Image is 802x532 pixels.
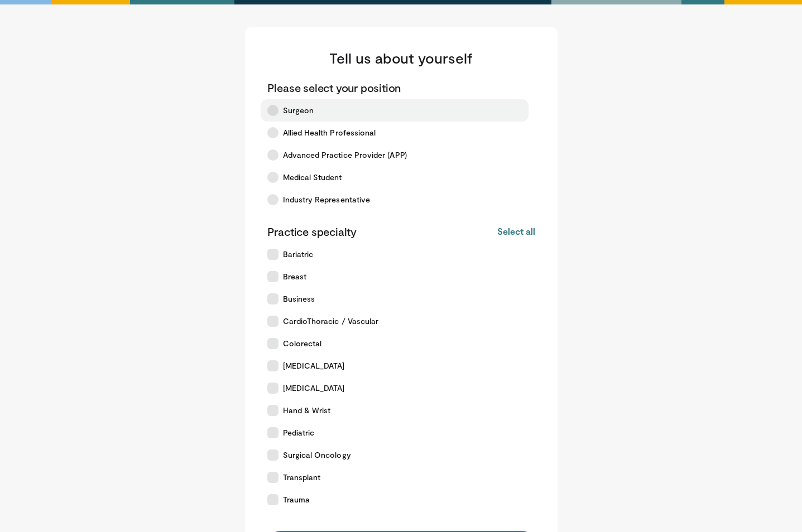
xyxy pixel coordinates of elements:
button: Select all [497,225,535,238]
span: [MEDICAL_DATA] [283,360,345,371]
span: Advanced Practice Provider (APP) [283,149,407,161]
p: Please select your position [267,80,401,95]
span: Breast [283,271,306,282]
span: Transplant [283,472,321,483]
span: Bariatric [283,249,314,260]
span: Trauma [283,494,310,505]
h3: Tell us about yourself [267,49,535,67]
p: Practice specialty [267,224,357,239]
span: Colorectal [283,338,322,349]
span: Pediatric [283,427,315,438]
span: Surgical Oncology [283,449,351,461]
span: [MEDICAL_DATA] [283,383,345,394]
span: Surgeon [283,105,314,116]
span: Hand & Wrist [283,405,331,416]
span: Industry Representative [283,194,371,205]
span: CardioThoracic / Vascular [283,316,379,327]
span: Allied Health Professional [283,127,376,138]
span: Medical Student [283,172,342,183]
span: Business [283,293,315,304]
